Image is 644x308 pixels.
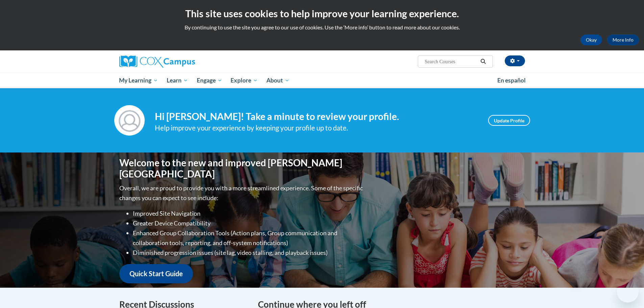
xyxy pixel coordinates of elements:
[114,105,145,136] img: Profile Image
[5,7,639,20] h2: This site uses cookies to help improve your learning experience.
[133,228,364,248] li: Enhanced Group Collaboration Tools (Action plans, Group communication and collaboration tools, re...
[133,218,364,228] li: Greater Device Compatibility
[607,34,639,45] a: More Info
[424,57,478,66] input: Search Courses
[119,55,195,68] img: Cox Campus
[133,248,364,258] li: Diminished progression issues (site lag, video stalling, and playback issues)
[155,111,478,122] h4: Hi [PERSON_NAME]! Take a minute to review your profile.
[262,73,294,88] a: About
[167,76,188,85] span: Learn
[119,264,193,283] a: Quick Start Guide
[119,157,364,180] h1: Welcome to the new and improved [PERSON_NAME][GEOGRAPHIC_DATA]
[617,281,639,303] iframe: Button to launch messaging window
[493,73,530,88] a: En español
[226,73,262,88] a: Explore
[119,76,158,85] span: My Learning
[478,57,488,66] button: Search
[497,77,526,84] span: En español
[5,24,639,31] p: By continuing to use the site you agree to our use of cookies. Use the ‘More info’ button to read...
[505,55,525,66] button: Account Settings
[119,183,364,203] p: Overall, we are proud to provide you with a more streamlined experience. Some of the specific cha...
[162,73,192,88] a: Learn
[488,115,530,126] a: Update Profile
[266,76,289,85] span: About
[155,122,478,134] div: Help improve your experience by keeping your profile up to date.
[197,76,222,85] span: Engage
[192,73,226,88] a: Engage
[570,265,583,278] iframe: Close message
[231,76,258,85] span: Explore
[133,209,364,218] li: Improved Site Navigation
[109,73,535,88] div: Main menu
[580,34,602,45] button: Okay
[115,73,163,88] a: My Learning
[119,55,248,68] a: Cox Campus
